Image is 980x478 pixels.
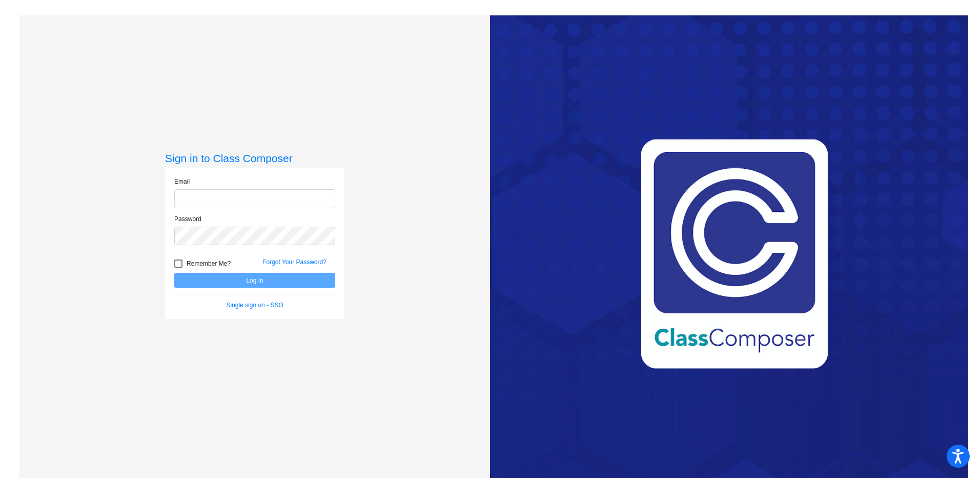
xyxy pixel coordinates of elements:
h3: Sign in to Class Composer [165,152,344,165]
a: Forgot Your Password? [262,258,326,266]
label: Email [174,177,190,186]
button: Log In [174,273,335,288]
label: Password [174,214,201,224]
span: Remember Me? [187,257,231,270]
a: Single sign on - SSO [226,302,283,309]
